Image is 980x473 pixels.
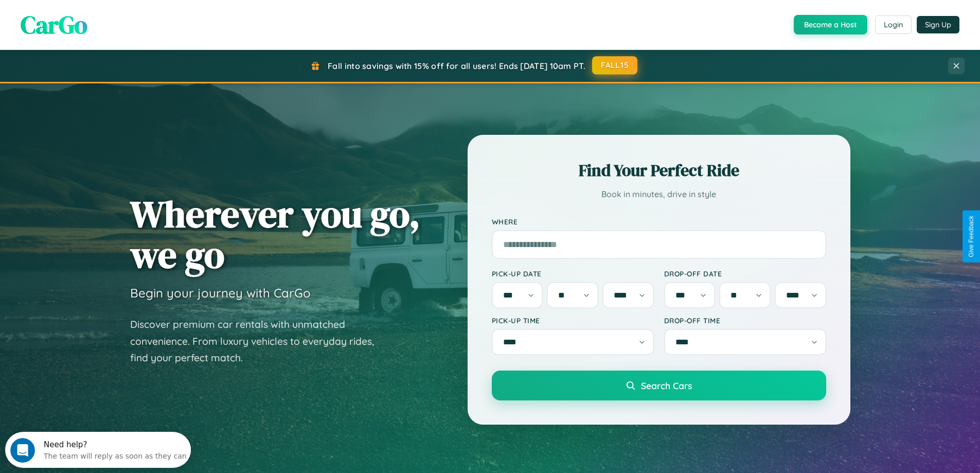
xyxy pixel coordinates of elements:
[130,316,387,366] p: Discover premium car rentals with unmatched convenience. From luxury vehicles to everyday rides, ...
[664,269,826,278] label: Drop-off Date
[10,438,35,463] iframe: Intercom live chat
[968,216,975,257] div: Give Feedback
[130,285,311,301] h3: Begin your journey with CarGo
[39,9,182,17] div: Need help?
[4,4,191,32] div: Open Intercom Messenger
[5,432,191,468] iframe: Intercom live chat discovery launcher
[328,61,585,71] span: Fall into savings with 15% off for all users! Ends [DATE] 10am PT.
[492,371,826,400] button: Search Cars
[492,269,654,278] label: Pick-up Date
[917,16,959,33] button: Sign Up
[641,380,692,391] span: Search Cars
[794,15,867,34] button: Become a Host
[39,17,182,28] div: The team will reply as soon as they can
[664,316,826,325] label: Drop-off Time
[492,217,826,226] label: Where
[492,159,826,182] h2: Find Your Perfect Ride
[492,187,826,202] p: Book in minutes, drive in style
[130,194,420,275] h1: Wherever you go, we go
[592,56,637,75] button: FALL15
[875,15,912,34] button: Login
[492,316,654,325] label: Pick-up Time
[21,8,87,42] span: CarGo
